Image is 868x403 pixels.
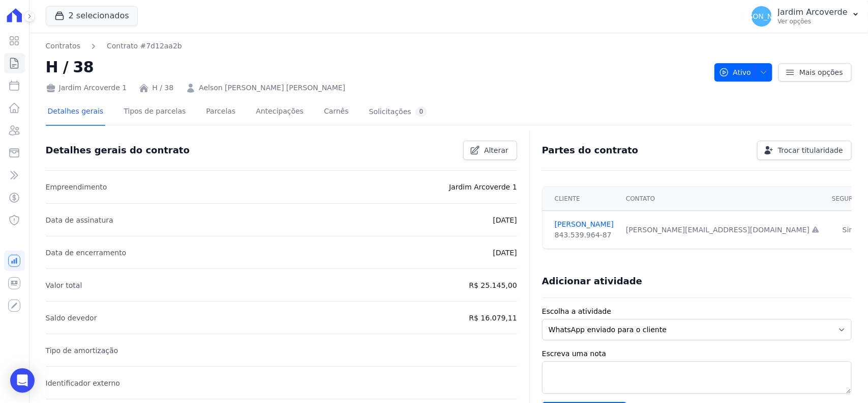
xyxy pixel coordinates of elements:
p: R$ 16.079,11 [469,312,517,324]
a: Trocar titularidade [757,141,852,160]
p: Tipo de amortização [46,344,118,357]
a: Aelson [PERSON_NAME] [PERSON_NAME] [199,83,345,93]
span: Alterar [484,145,508,155]
p: [DATE] [493,247,517,259]
p: Identificador externo [46,377,120,389]
div: Jardim Arcoverde 1 [46,83,127,93]
span: Trocar titularidade [778,145,843,155]
h3: Detalhes gerais do contrato [46,144,190,156]
h3: Adicionar atividade [542,275,642,287]
a: Parcelas [204,99,237,126]
p: R$ 25.145,00 [469,279,517,291]
a: Contrato #7d12aa2b [107,41,182,51]
p: [DATE] [493,214,517,226]
button: Ativo [714,63,773,82]
p: Ver opções [778,17,848,25]
p: Saldo devedor [46,312,97,324]
nav: Breadcrumb [46,41,706,51]
p: Jardim Arcoverde 1 [449,181,517,193]
h3: Partes do contrato [542,144,639,156]
p: Empreendimento [46,181,107,193]
a: Antecipações [254,99,306,126]
div: 0 [415,107,428,117]
a: [PERSON_NAME] [555,219,614,230]
th: Contato [620,187,826,211]
div: [PERSON_NAME][EMAIL_ADDRESS][DOMAIN_NAME] [626,225,820,235]
div: Open Intercom Messenger [10,368,35,393]
label: Escreva uma nota [542,348,852,359]
a: Solicitações0 [367,99,430,126]
div: 843.539.964-87 [555,230,614,240]
span: Mais opções [799,67,843,77]
p: Data de assinatura [46,214,113,226]
a: Alterar [463,141,517,160]
p: Valor total [46,279,82,291]
th: Cliente [543,187,620,211]
button: [PERSON_NAME] Jardim Arcoverde Ver opções [743,2,868,31]
p: Jardim Arcoverde [778,7,848,17]
p: Data de encerramento [46,247,127,259]
a: Tipos de parcelas [122,99,188,126]
a: Carnês [322,99,351,126]
button: 2 selecionados [46,6,138,25]
nav: Breadcrumb [46,41,182,51]
span: [PERSON_NAME] [732,13,791,20]
span: Ativo [719,63,752,82]
h2: H / 38 [46,56,706,78]
label: Escolha a atividade [542,306,852,317]
a: Contratos [46,41,80,51]
a: Detalhes gerais [46,99,106,126]
a: Mais opções [779,63,852,82]
div: Solicitações [369,107,428,117]
a: H / 38 [152,83,173,93]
